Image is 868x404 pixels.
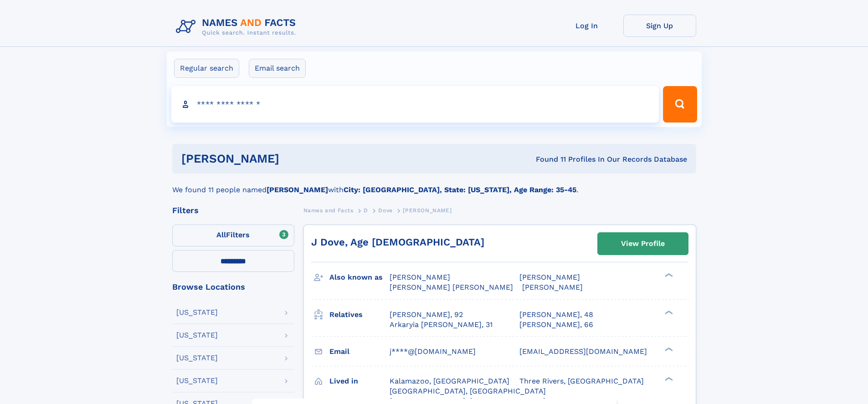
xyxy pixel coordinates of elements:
[329,270,390,285] h3: Also known as
[390,377,509,385] span: Kalamazoo, [GEOGRAPHIC_DATA]
[663,346,673,352] div: ❯
[172,225,294,246] label: Filters
[344,185,576,194] b: City: [GEOGRAPHIC_DATA], State: [US_STATE], Age Range: 35-45
[174,59,239,78] label: Regular search
[364,205,368,216] a: D
[364,207,368,214] span: D
[329,307,390,322] h3: Relatives
[550,15,623,37] a: Log In
[176,377,218,384] div: [US_STATE]
[176,309,218,316] div: [US_STATE]
[522,283,583,291] span: [PERSON_NAME]
[390,273,450,281] span: [PERSON_NAME]
[311,236,484,248] a: J Dove, Age [DEMOGRAPHIC_DATA]
[172,174,696,195] div: We found 11 people named with .
[519,377,644,385] span: Three Rivers, [GEOGRAPHIC_DATA]
[378,207,392,214] span: Dove
[621,233,665,254] div: View Profile
[663,309,673,315] div: ❯
[598,233,688,255] a: View Profile
[519,320,593,330] a: [PERSON_NAME], 66
[519,310,593,320] a: [PERSON_NAME], 48
[216,230,226,239] span: All
[390,320,493,330] a: Arkaryia [PERSON_NAME], 31
[390,387,546,395] span: [GEOGRAPHIC_DATA], [GEOGRAPHIC_DATA]
[303,205,354,216] a: Names and Facts
[403,207,452,214] span: [PERSON_NAME]
[663,272,673,278] div: ❯
[329,373,390,389] h3: Lived in
[329,344,390,359] h3: Email
[172,15,303,39] img: Logo Names and Facts
[176,354,218,362] div: [US_STATE]
[249,59,306,78] label: Email search
[267,185,328,194] b: [PERSON_NAME]
[176,332,218,339] div: [US_STATE]
[172,283,294,291] div: Browse Locations
[663,376,673,382] div: ❯
[390,283,513,291] span: [PERSON_NAME] [PERSON_NAME]
[378,205,392,216] a: Dove
[663,86,697,123] button: Search Button
[407,154,687,164] div: Found 11 Profiles In Our Records Database
[172,206,294,215] div: Filters
[181,153,408,164] h1: [PERSON_NAME]
[623,15,696,37] a: Sign Up
[519,273,580,281] span: [PERSON_NAME]
[519,347,647,356] span: [EMAIL_ADDRESS][DOMAIN_NAME]
[390,310,463,320] a: [PERSON_NAME], 92
[171,86,659,123] input: search input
